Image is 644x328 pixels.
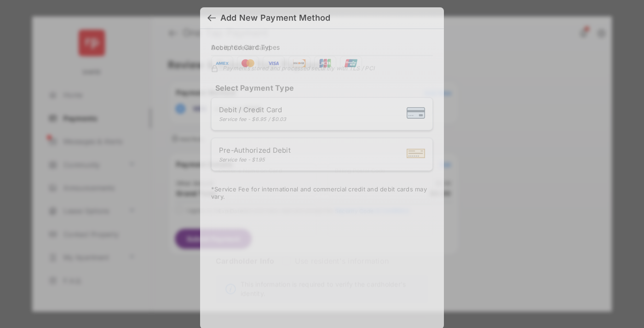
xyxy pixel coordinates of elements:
iframe: Credit card field [211,123,433,163]
div: Payments stored and processed securely with TLS / PCI [211,63,433,72]
label: Use resident's information [295,256,389,265]
span: This information is required to verify the cardholder's identity. [241,280,423,298]
h4: Debit / Credit Card [211,44,271,52]
div: Add New Payment Method [220,13,330,23]
strong: Cardholder Info [216,256,275,282]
